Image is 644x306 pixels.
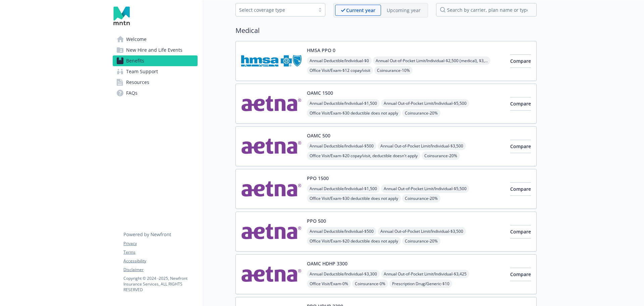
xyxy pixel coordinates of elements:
img: Aetna Inc carrier logo [241,217,302,246]
span: Coinsurance - 10% [374,66,413,75]
button: Compare [510,97,531,111]
p: Upcoming year [387,7,421,14]
div: Select coverage type [239,6,312,13]
span: Resources [126,77,149,88]
span: Annual Out-of-Pocket Limit/Individual - $5,500 [381,184,469,193]
span: Coinsurance - 20% [402,109,440,117]
img: Hawaii Medical Service Association carrier logo [241,47,302,75]
a: New Hire and Life Events [113,45,198,55]
span: Coinsurance - 20% [402,194,440,203]
img: Aetna Inc carrier logo [241,89,302,118]
p: Current year [346,7,375,14]
img: Aetna Inc carrier logo [241,260,302,289]
span: Annual Deductible/Individual - $0 [307,56,372,65]
span: Benefits [126,55,144,66]
span: Compare [510,58,531,64]
span: Office Visit/Exam - $20 deductible does not apply [307,237,401,245]
button: PPO 1500 [307,175,329,182]
span: Prescription Drug/Generic - $10 [389,279,452,288]
button: Compare [510,140,531,153]
button: Compare [510,54,531,68]
a: Terms [123,249,197,255]
span: Annual Deductible/Individual - $500 [307,142,376,150]
span: Annual Out-of-Pocket Limit/Individual - $3,425 [381,270,469,278]
a: FAQs [113,88,198,98]
h2: Medical [235,26,537,36]
span: Compare [510,228,531,235]
button: HMSA PPO 0 [307,47,335,54]
span: Office Visit/Exam - $30 deductible does not apply [307,109,401,117]
span: Annual Deductible/Individual - $500 [307,227,376,235]
span: Office Visit/Exam - $12 copay/visit [307,66,373,75]
span: Coinsurance - 20% [422,151,460,160]
span: Office Visit/Exam - $30 deductible does not apply [307,194,401,203]
span: Welcome [126,34,147,45]
button: Compare [510,225,531,238]
span: Coinsurance - 0% [352,279,388,288]
button: OAMC HDHP 3300 [307,260,347,267]
p: Copyright © 2024 - 2025 , Newfront Insurance Services, ALL RIGHTS RESERVED [123,275,197,293]
a: Team Support [113,66,198,77]
span: Office Visit/Exam - $20 copay/visit, deductible doesn't apply [307,151,420,160]
button: PPO 500 [307,217,326,224]
span: Annual Out-of-Pocket Limit/Individual - $5,500 [381,99,469,107]
a: Privacy [123,241,197,247]
span: New Hire and Life Events [126,45,182,55]
a: Welcome [113,34,198,45]
span: Annual Out-of-Pocket Limit/Individual - $2,500 (medical), $3,600 (prescription) [373,56,490,65]
span: Team Support [126,66,158,77]
a: Benefits [113,55,198,66]
button: Compare [510,268,531,281]
a: Resources [113,77,198,88]
img: Aetna Inc carrier logo [241,132,302,161]
span: Annual Deductible/Individual - $1,500 [307,99,380,107]
button: OAMC 500 [307,132,330,139]
img: Aetna Inc carrier logo [241,175,302,203]
span: FAQs [126,88,138,98]
span: Compare [510,100,531,107]
span: Annual Out-of-Pocket Limit/Individual - $3,500 [378,142,466,150]
span: Annual Deductible/Individual - $1,500 [307,184,380,193]
span: Compare [510,271,531,277]
a: Accessibility [123,258,197,264]
button: OAMC 1500 [307,89,333,96]
span: Coinsurance - 20% [402,237,440,245]
span: Office Visit/Exam - 0% [307,279,351,288]
input: search by carrier, plan name or type [436,3,537,16]
a: Disclaimer [123,267,197,273]
span: Compare [510,186,531,192]
span: Annual Out-of-Pocket Limit/Individual - $3,500 [378,227,466,235]
button: Compare [510,182,531,196]
span: Compare [510,143,531,149]
span: Annual Deductible/Individual - $3,300 [307,270,380,278]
